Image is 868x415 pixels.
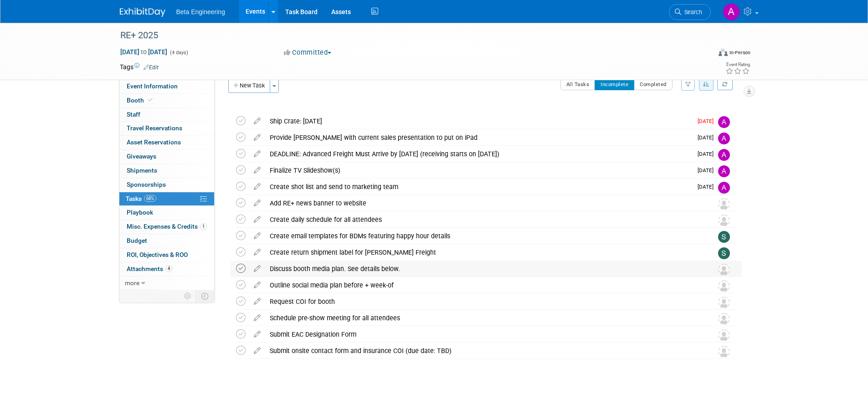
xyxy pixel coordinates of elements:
span: Event Information [127,82,178,90]
img: Unassigned [718,280,730,292]
a: edit [249,297,265,306]
div: Submit EAC Designation Form [265,327,700,342]
span: Tasks [126,195,156,202]
a: edit [249,117,265,125]
a: edit [249,347,265,355]
span: Giveaways [127,153,156,160]
img: Unassigned [718,329,730,341]
img: Sara Dorsey [718,247,730,259]
span: more [125,279,139,287]
a: Misc. Expenses & Credits1 [119,220,214,234]
a: edit [249,150,265,158]
div: Create return shipment label for [PERSON_NAME] Freight [265,245,700,260]
a: edit [249,314,265,322]
a: edit [249,248,265,256]
i: Booth reservation complete [148,97,153,102]
span: Playbook [127,209,153,216]
a: Sponsorships [119,178,214,192]
a: Budget [119,234,214,248]
td: Toggle Event Tabs [195,290,214,302]
span: [DATE] [698,184,718,190]
a: edit [249,199,265,207]
div: Finalize TV Slideshow(s) [265,163,692,178]
a: edit [249,265,265,273]
a: edit [249,133,265,142]
span: Search [681,9,702,15]
span: (4 days) [169,50,188,56]
div: RE+ 2025 [117,27,697,44]
img: Anne Mertens [718,149,730,161]
td: Tags [120,62,159,72]
div: Schedule pre-show meeting for all attendees [265,310,700,326]
span: Beta Engineering [176,8,225,15]
a: Giveaways [119,150,214,164]
span: Sponsorships [127,181,166,188]
div: Request COI for booth [265,294,700,309]
a: Tasks68% [119,192,214,206]
div: Discuss booth media plan. See details below. [265,261,700,277]
div: Event Format [657,47,751,61]
span: [DATE] [698,134,718,141]
a: edit [249,166,265,174]
div: Create email templates for BDMs featuring happy hour details [265,228,700,244]
span: [DATE] [DATE] [120,48,168,56]
img: Anne Mertens [723,3,740,20]
button: New Task [228,78,270,93]
div: Outline social media plan before + week-of [265,277,700,293]
img: ExhibitDay [120,8,165,17]
a: Event Information [119,80,214,93]
a: edit [249,215,265,224]
a: Shipments [119,164,214,178]
span: 68% [144,195,156,202]
span: 1 [200,223,207,230]
button: Committed [281,48,335,57]
img: Unassigned [718,346,730,358]
span: [DATE] [698,167,718,174]
img: Anne Mertens [718,133,730,144]
a: Playbook [119,206,214,220]
a: edit [249,281,265,289]
span: [DATE] [698,151,718,157]
span: to [139,48,148,56]
a: edit [249,232,265,240]
span: Travel Reservations [127,124,182,132]
a: Staff [119,108,214,122]
span: Budget [127,237,147,244]
a: Booth [119,94,214,108]
span: Shipments [127,167,157,174]
img: Format-Inperson.png [719,49,728,56]
span: 4 [165,265,172,272]
div: Create shot list and send to marketing team [265,179,692,195]
img: Anne Mertens [718,165,730,177]
img: Unassigned [718,215,730,226]
span: [DATE] [698,118,718,124]
button: Completed [634,78,673,90]
a: ROI, Objectives & ROO [119,248,214,262]
span: Asset Reservations [127,138,181,146]
img: Sara Dorsey [718,231,730,243]
a: Refresh [717,78,733,90]
a: more [119,277,214,290]
a: edit [249,183,265,191]
img: Unassigned [718,313,730,325]
img: Unassigned [718,264,730,276]
span: Attachments [127,265,172,272]
td: Personalize Event Tab Strip [180,290,196,302]
span: Staff [127,111,140,118]
a: Asset Reservations [119,136,214,149]
a: Attachments4 [119,262,214,276]
span: ROI, Objectives & ROO [127,251,188,258]
img: Unassigned [718,198,730,210]
span: Booth [127,97,154,104]
a: Edit [144,64,159,71]
div: Create daily schedule for all attendees [265,212,700,227]
div: Event Rating [725,62,750,67]
div: DEADLINE: Advanced Freight Must Arrive by [DATE] (receiving starts on [DATE]) [265,146,692,162]
img: Unassigned [718,297,730,308]
a: Search [669,4,711,20]
img: Anne Mertens [718,182,730,194]
div: Ship Crate: [DATE] [265,113,692,129]
div: In-Person [729,49,750,56]
a: edit [249,330,265,338]
div: Submit onsite contact form and insurance COI (due date: TBD) [265,343,700,359]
